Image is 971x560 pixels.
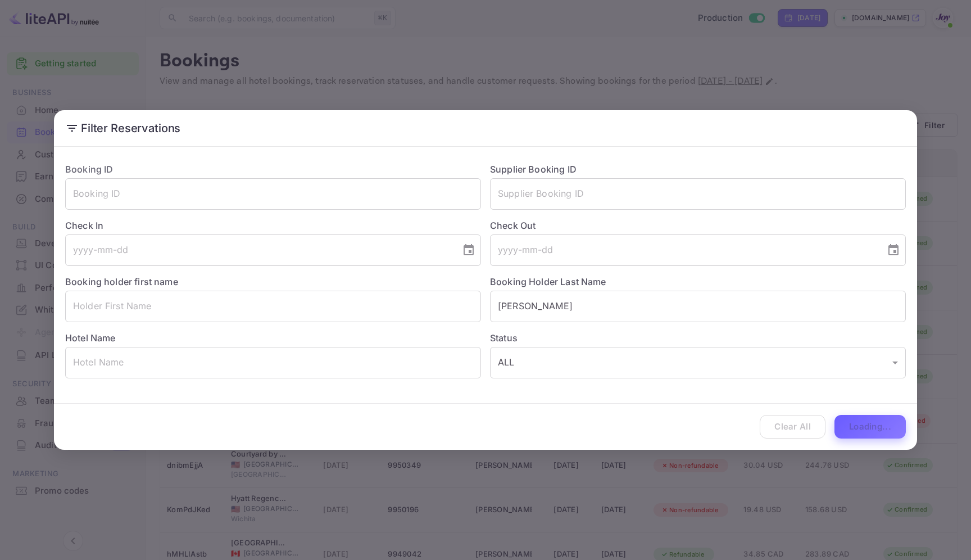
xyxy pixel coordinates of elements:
label: Booking Holder Last Name [490,276,606,287]
h2: Filter Reservations [54,110,917,146]
input: yyyy-mm-dd [65,234,453,266]
label: Supplier Booking ID [490,164,577,175]
input: Holder First Name [65,291,481,322]
button: Choose date [457,239,480,261]
button: Choose date [882,239,905,261]
label: Booking holder first name [65,276,178,287]
div: ALL [490,347,906,378]
label: Booking ID [65,164,114,175]
label: Hotel Name [65,332,116,344]
input: Supplier Booking ID [490,178,906,210]
label: Check Out [490,219,906,232]
input: Booking ID [65,178,481,210]
input: Holder Last Name [490,291,906,322]
label: Status [490,331,906,345]
input: yyyy-mm-dd [490,234,878,266]
label: Check In [65,219,481,232]
input: Hotel Name [65,347,481,378]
